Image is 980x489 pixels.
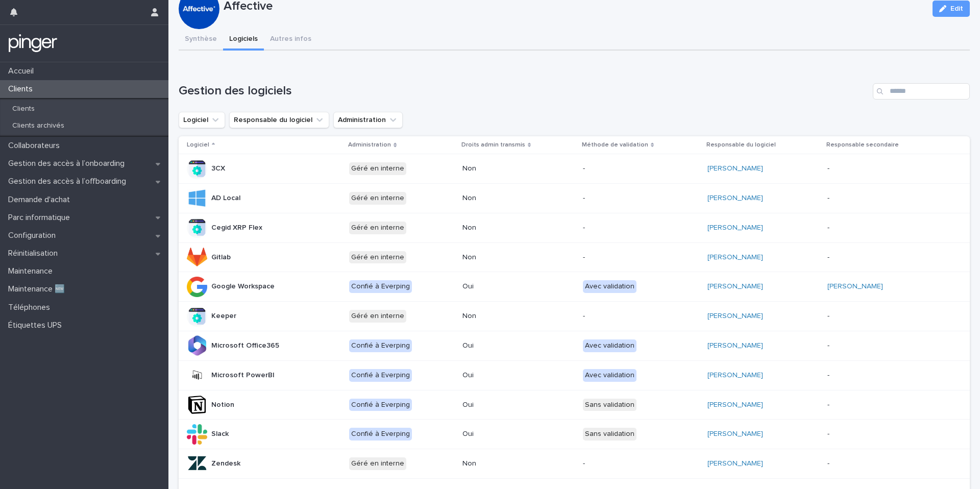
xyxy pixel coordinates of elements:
a: [PERSON_NAME] [707,459,763,468]
p: AD Local [211,194,240,203]
p: Notion [211,401,234,409]
p: Logiciel [187,139,209,151]
p: Oui [462,430,548,438]
p: Demande d'achat [4,195,78,205]
tr: Microsoft PowerBIConfié à EverpingOuiAvec validation[PERSON_NAME] - [179,360,970,390]
a: [PERSON_NAME] [707,282,763,291]
a: [PERSON_NAME] [707,312,763,321]
p: Microsoft PowerBI [211,371,275,380]
p: Collaborateurs [4,141,68,151]
button: Administration [333,112,403,128]
div: Géré en interne [349,310,406,323]
p: - [827,341,913,350]
tr: GitlabGéré en interneNon-[PERSON_NAME] - [179,242,970,272]
p: Méthode de validation [582,139,648,151]
div: Confié à Everping [349,280,412,293]
tr: ZendeskGéré en interneNon-[PERSON_NAME] - [179,449,970,479]
a: [PERSON_NAME] [827,282,883,291]
p: - [583,459,668,468]
p: Clients archivés [4,121,72,130]
p: - [583,312,668,321]
button: Logiciels [223,29,264,51]
div: Géré en interne [349,162,406,175]
div: Confié à Everping [349,369,412,382]
p: Clients [4,105,43,113]
p: - [827,459,913,468]
p: Responsable du logiciel [706,139,776,151]
a: [PERSON_NAME] [707,371,763,380]
p: Responsable secondaire [826,139,899,151]
button: Synthèse [179,29,223,51]
p: Non [462,224,548,232]
p: Étiquettes UPS [4,321,70,330]
div: Search [873,83,970,100]
p: Clients [4,84,41,94]
tr: KeeperGéré en interneNon-[PERSON_NAME] - [179,302,970,331]
div: Avec validation [583,369,636,382]
p: Slack [211,430,229,438]
p: Non [462,194,548,203]
p: Accueil [4,66,42,76]
a: [PERSON_NAME] [707,164,763,173]
a: [PERSON_NAME] [707,253,763,262]
tr: Google WorkspaceConfié à EverpingOuiAvec validation[PERSON_NAME] [PERSON_NAME] [179,272,970,302]
div: Sans validation [583,399,636,411]
p: - [827,371,913,380]
p: - [827,401,913,409]
p: Oui [462,341,548,350]
p: Cegid XRP Flex [211,224,262,232]
tr: NotionConfié à EverpingOuiSans validation[PERSON_NAME] - [179,390,970,420]
div: Avec validation [583,339,636,352]
p: Parc informatique [4,213,78,223]
h1: Gestion des logiciels [179,84,869,99]
p: Maintenance [4,266,61,276]
p: - [827,312,913,321]
p: - [827,164,913,173]
tr: 3CXGéré en interneNon-[PERSON_NAME] - [179,154,970,184]
button: Logiciel [179,112,225,128]
button: Responsable du logiciel [229,112,329,128]
p: Gestion des accès à l’offboarding [4,177,134,186]
p: Oui [462,401,548,409]
p: - [583,224,668,232]
p: - [827,194,913,203]
button: Edit [933,1,970,17]
p: Téléphones [4,303,58,312]
p: - [583,194,668,203]
p: Microsoft Office365 [211,341,279,350]
p: Non [462,459,548,468]
p: Non [462,312,548,321]
div: Confié à Everping [349,339,412,352]
p: Google Workspace [211,282,275,291]
p: Droits admin transmis [461,139,525,151]
div: Confié à Everping [349,399,412,411]
tr: SlackConfié à EverpingOuiSans validation[PERSON_NAME] - [179,420,970,449]
p: Non [462,164,548,173]
p: Maintenance 🆕 [4,284,73,294]
p: Réinitialisation [4,249,66,258]
a: [PERSON_NAME] [707,430,763,438]
a: [PERSON_NAME] [707,194,763,203]
p: Gitlab [211,253,231,262]
div: Sans validation [583,428,636,441]
div: Géré en interne [349,251,406,264]
tr: Cegid XRP FlexGéré en interneNon-[PERSON_NAME] - [179,213,970,242]
p: - [827,253,913,262]
p: Keeper [211,312,236,321]
button: Autres infos [264,29,317,51]
p: Administration [348,139,391,151]
p: Gestion des accès à l’onboarding [4,159,133,168]
p: Non [462,253,548,262]
img: mTgBEunGTSyRkCgitkcU [8,33,58,54]
p: - [583,253,668,262]
p: Oui [462,371,548,380]
div: Confié à Everping [349,428,412,441]
div: Avec validation [583,280,636,293]
p: - [583,164,668,173]
a: [PERSON_NAME] [707,341,763,350]
a: [PERSON_NAME] [707,401,763,409]
div: Géré en interne [349,457,406,470]
p: Oui [462,282,548,291]
a: [PERSON_NAME] [707,224,763,232]
div: Géré en interne [349,192,406,205]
